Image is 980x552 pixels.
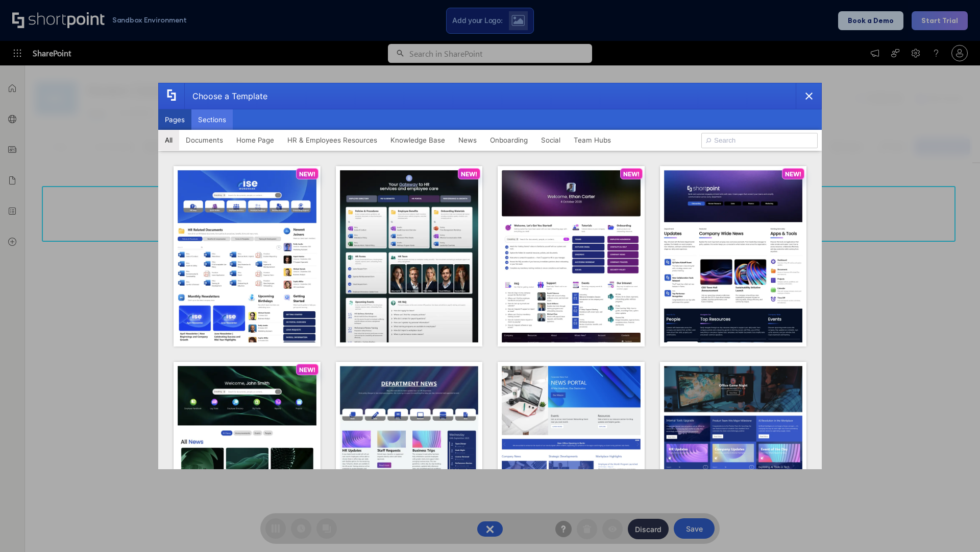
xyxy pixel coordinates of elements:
[281,130,384,150] button: HR & Employees Resources
[384,130,452,150] button: Knowledge Base
[179,130,230,150] button: Documents
[785,170,801,178] p: NEW!
[452,130,483,150] button: News
[929,503,980,552] iframe: Chat Widget
[299,170,315,178] p: NEW!
[534,130,567,150] button: Social
[701,133,818,148] input: Search
[191,109,233,130] button: Sections
[567,130,618,150] button: Team Hubs
[461,170,477,178] p: NEW!
[184,83,267,109] div: Choose a Template
[299,366,315,374] p: NEW!
[158,83,822,469] div: template selector
[483,130,534,150] button: Onboarding
[158,130,179,150] button: All
[230,130,281,150] button: Home Page
[623,170,640,178] p: NEW!
[158,109,191,130] button: Pages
